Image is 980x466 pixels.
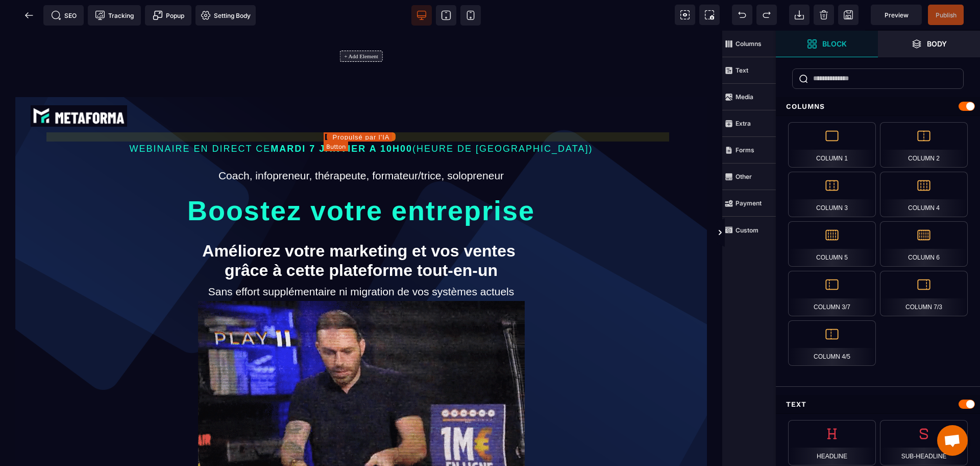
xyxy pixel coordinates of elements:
span: Tracking code [88,5,141,26]
div: Column 1 [788,122,876,168]
span: Preview [885,11,909,19]
text: Coach, infopreneur, thérapeute, formateur/trice, solopreneur [96,136,626,154]
span: Tracking [95,10,134,20]
strong: Extra [736,120,751,127]
strong: Block [822,40,847,48]
span: Publish [936,11,957,19]
span: Seo meta data [43,5,84,26]
div: Column 2 [880,122,968,168]
span: Favicon [195,5,256,26]
span: Preview [871,5,922,25]
strong: Forms [736,146,754,154]
p: Boostez votre entreprise [50,161,673,199]
button: Propulsé par l'IA [327,102,395,110]
div: Column 7/3 [880,271,968,316]
strong: Payment [736,199,762,207]
span: Extra [722,110,776,137]
strong: Body [927,40,947,48]
span: Open Import Webpage [789,5,810,25]
text: Améliorez votre marketing et vos ventes grâce à cette plateforme tout-en-un [96,208,626,252]
span: Payment [722,190,776,217]
strong: Custom [736,226,758,234]
div: Text [776,395,980,414]
span: View desktop [411,5,432,26]
span: Forms [722,137,776,164]
text: Sans effort supplémentaire ni migration de vos systèmes actuels [96,252,626,270]
span: Setting Body [201,10,251,20]
span: Popup [153,10,184,20]
span: Redo [756,5,777,25]
div: Column 3/7 [788,271,876,316]
span: Media [722,84,776,110]
p: WEBINAIRE EN DIRECT CE (HEURE DE [GEOGRAPHIC_DATA]) [50,110,673,127]
span: Undo [732,5,752,25]
span: MARDI 7 JANVIER A 10H00 [271,113,412,123]
span: Open Blocks [776,31,878,57]
span: Save [928,5,964,25]
span: Custom Block [722,217,776,243]
strong: Text [736,66,748,74]
span: SEO [51,10,77,20]
div: Column 6 [880,221,968,267]
div: Mở cuộc trò chuyện [937,425,968,456]
div: Columns [776,97,980,116]
span: Open Layers [878,31,980,57]
div: Headline [788,420,876,465]
span: Toggle Views [776,218,786,248]
img: 1a86d00ba3cf512791b52cd22d41398a_VSL_-_MetaForma_Draft_06-low.gif [198,270,525,454]
div: Column 4 [880,172,968,217]
span: View mobile [460,5,481,26]
span: Text [722,57,776,84]
div: Column 4/5 [788,320,876,366]
span: Other [722,164,776,190]
span: View tablet [436,5,456,26]
strong: Other [736,173,752,180]
span: Save [838,5,859,25]
span: Screenshot [699,5,720,25]
span: Columns [722,31,776,57]
strong: Media [736,93,753,101]
div: Column 3 [788,172,876,217]
div: Column 5 [788,221,876,267]
span: Create Alert Modal [145,5,191,26]
div: Sub-headline [880,420,968,465]
span: Back [19,5,39,26]
strong: Columns [736,40,762,48]
span: View components [675,5,695,25]
span: Clear [814,5,834,25]
img: abe9e435164421cb06e33ef15842a39e_e5ef653356713f0d7dd3797ab850248d_Capture_d%E2%80%99e%CC%81cran_2... [31,75,127,96]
